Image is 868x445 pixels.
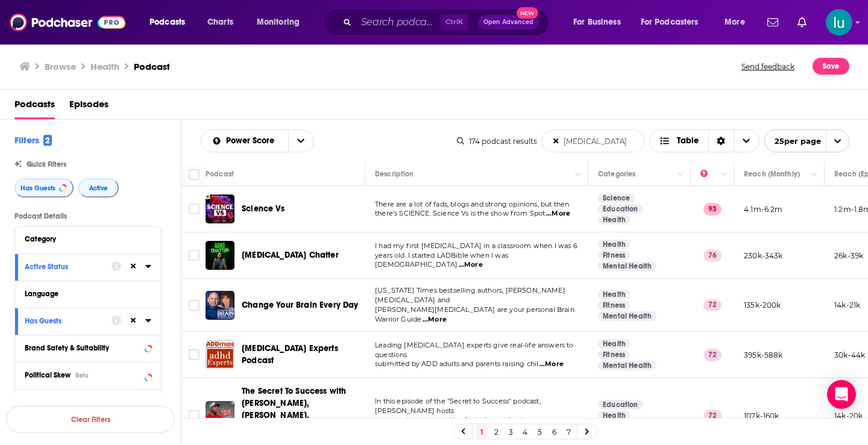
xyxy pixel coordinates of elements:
[826,9,852,36] img: User Profile
[189,250,200,261] span: Toggle select row
[89,185,108,191] span: Active
[457,137,537,146] div: 174 podcast results
[242,250,339,260] span: [MEDICAL_DATA] Chatter
[75,372,89,379] div: Beta
[519,425,531,439] a: 4
[242,343,361,367] a: [MEDICAL_DATA] Experts Podcast
[598,290,631,299] a: Health
[201,137,288,145] button: open menu
[375,167,414,181] div: Description
[677,137,699,145] span: Table
[14,178,74,198] button: Has Guests
[490,425,502,439] a: 2
[206,340,234,369] a: ADHD Experts Podcast
[598,339,631,349] a: Health
[517,7,538,19] span: New
[25,235,143,243] div: Category
[440,14,468,30] span: Ctrl K
[25,231,151,246] button: Category
[43,135,52,146] span: 2
[356,13,440,32] input: Search podcasts, credits, & more...
[248,13,315,32] button: open menu
[571,167,585,182] button: Column Actions
[834,350,865,360] p: 30k-44k
[834,300,860,310] p: 14k-21k
[375,415,523,434] span: an engaging conversation featuring co-host [PERSON_NAME]
[598,361,656,370] a: Mental Health
[598,193,635,203] a: Science
[242,249,339,261] a: [MEDICAL_DATA] Chatter
[649,129,759,152] button: Choose View
[335,8,561,36] div: Search podcasts, credits, & more...
[598,240,631,249] a: Health
[69,95,108,119] a: Episodes
[242,299,359,311] a: Change Your Brain Every Day
[673,167,688,182] button: Column Actions
[375,286,565,304] span: [US_STATE] Times bestselling authors, [PERSON_NAME][MEDICAL_DATA] and
[206,401,234,430] a: The Secret To Success with CJ, Karl, Jemal & Eric Thomas
[242,203,285,215] a: Science Vs
[189,349,200,360] span: Toggle select row
[14,134,52,146] h2: Filters
[25,340,151,355] button: Brand Safety & Suitability
[257,14,300,31] span: Monitoring
[200,13,241,32] a: Charts
[189,300,200,311] span: Toggle select row
[539,359,564,369] span: ...More
[703,409,722,422] p: 72
[700,167,717,181] div: Power Score
[375,209,545,217] span: there’s SCIENCE. Science Vs is the show from Spot
[826,9,852,36] span: Logged in as lusodano
[14,212,162,220] p: Podcast Details
[546,209,570,219] span: ...More
[598,167,635,181] div: Categories
[423,315,447,325] span: ...More
[375,305,574,323] span: [PERSON_NAME][MEDICAL_DATA] are your personal Brain Warrior Guide
[703,299,722,311] p: 72
[134,61,170,72] h3: Podcast
[242,300,359,310] span: Change Your Brain Every Day
[573,14,621,31] span: For Business
[375,241,577,250] span: I had my first [MEDICAL_DATA] in a classroom when I was 6
[598,261,656,271] a: Mental Health
[15,389,161,416] button: Show More
[25,313,112,328] button: Has Guests
[717,167,731,182] button: Column Actions
[763,12,783,33] a: Show notifications dropdown
[633,13,716,32] button: open menu
[598,215,631,225] a: Health
[201,129,314,152] h2: Choose List sort
[25,290,143,298] div: Language
[375,359,538,368] span: submitted by ADD adults and parents raising chil
[25,286,151,301] button: Language
[45,61,76,72] a: Browse
[744,411,779,421] p: 107k-160k
[288,130,313,152] button: open menu
[793,12,811,33] a: Show notifications dropdown
[834,251,863,261] p: 26k-39k
[206,241,234,270] img: ADHD Chatter
[598,251,630,260] a: Fitness
[226,137,278,145] span: Power Score
[375,397,541,415] span: In this episode of the "Secret to Success" podcast, [PERSON_NAME] hosts
[90,61,119,72] h1: Health
[206,194,234,223] img: Science Vs
[14,95,55,119] a: Podcasts
[807,167,822,182] button: Column Actions
[375,251,508,269] span: years old. I started LADBible when I was [DEMOGRAPHIC_DATA]
[548,425,560,439] a: 6
[834,411,863,421] p: 14k-20k
[10,11,125,34] img: Podchaser - Follow, Share and Rate Podcasts
[813,58,849,75] button: Save
[483,19,533,25] span: Open Advanced
[476,425,488,439] a: 1
[708,130,734,152] div: Sort Direction
[27,160,66,169] span: Quick Filters
[505,425,517,439] a: 3
[598,311,656,321] a: Mental Health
